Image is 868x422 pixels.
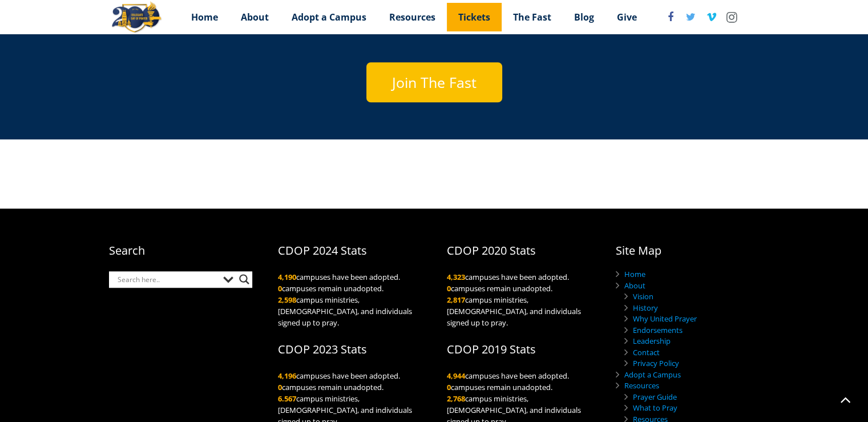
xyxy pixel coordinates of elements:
h3: CDOP 2024 Stats [278,243,421,259]
a: Resources [624,380,659,391]
form: Search form [118,271,217,287]
a: Adopt a Campus [624,369,681,380]
a: Why United Prayer [633,314,697,324]
h3: CDOP 2023 Stats [278,341,421,357]
a: Endorsements [633,325,683,335]
a: Join The Fast [366,62,502,102]
span: Adopt a Campus [292,11,366,23]
a: Prayer Guide [633,392,677,402]
strong: 0 [447,382,451,392]
span: The Fast [513,11,551,23]
h3: CDOP 2020 Stats [447,243,590,259]
a: What to Pray [633,403,677,413]
a: Home [624,269,645,279]
h3: Search [109,243,252,259]
strong: 4,944 [447,371,465,381]
a: Facebook [660,7,681,27]
p: campuses have been adopted. campuses remain unadopted. campus ministries, [DEMOGRAPHIC_DATA], and... [447,271,590,328]
strong: 2,768 [447,393,465,404]
span: Give [617,11,637,23]
span: About [241,11,269,23]
strong: 4,190 [278,272,296,282]
strong: 6.567 [278,393,296,404]
strong: 0 [447,283,451,294]
a: Blog [563,3,605,31]
span: Tickets [458,11,490,23]
input: Search input [118,271,217,287]
a: Twitter [681,7,701,27]
strong: 4,323 [447,272,465,282]
a: Privacy Policy [633,358,679,368]
a: Instagram [722,7,742,27]
a: About [229,3,280,31]
strong: 0 [278,283,282,294]
a: Give [605,3,648,31]
span: Blog [574,11,594,23]
a: Home [180,3,229,31]
a: The Fast [502,3,563,31]
a: Tickets [447,3,502,31]
p: campuses have been adopted. campuses remain unadopted. campus ministries, [DEMOGRAPHIC_DATA], and... [278,271,421,328]
a: Vision [633,291,653,302]
h3: CDOP 2019 Stats [447,341,590,357]
h3: Site Map [616,243,759,259]
a: Resources [378,3,447,31]
a: Vimeo [701,7,722,27]
span: Resources [389,11,435,23]
a: About [624,280,645,291]
span: Home [191,11,218,23]
strong: 2,817 [447,295,465,305]
a: Back to top [831,385,859,413]
strong: 4,196 [278,371,296,381]
strong: 2,598 [278,295,296,305]
button: Search magnifier button [236,271,252,287]
a: Leadership [633,336,671,346]
a: Contact [633,347,660,357]
a: History [633,303,658,313]
strong: 0 [278,382,282,392]
a: Adopt a Campus [280,3,378,31]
